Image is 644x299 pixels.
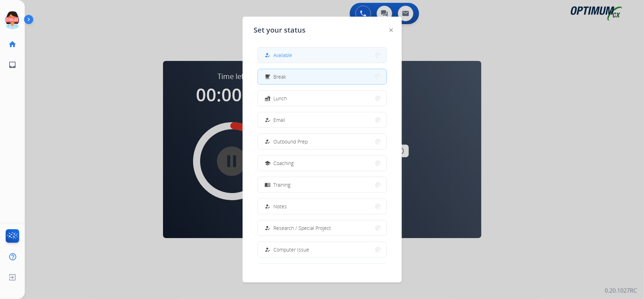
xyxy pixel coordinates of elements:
[265,225,271,231] mat-icon: how_to_reg
[258,112,387,128] button: Email
[265,52,271,58] mat-icon: how_to_reg
[274,73,286,80] span: Break
[389,28,393,32] img: close-button
[258,156,387,171] button: Coaching
[258,220,387,236] button: Research / Special Project
[258,91,387,106] button: Lunch
[258,242,387,257] button: Computer Issue
[265,160,271,166] mat-icon: school
[265,74,271,80] mat-icon: free_breakfast
[274,95,287,102] span: Lunch
[254,25,306,35] span: Set your status
[258,47,387,63] button: Available
[258,69,387,84] button: Break
[605,286,637,295] p: 0.20.1027RC
[258,199,387,214] button: Notes
[258,264,387,279] button: Internet Issue
[265,182,271,188] mat-icon: menu_book
[274,159,294,167] span: Coaching
[274,246,309,253] span: Computer Issue
[265,95,271,101] mat-icon: fastfood
[265,139,271,145] mat-icon: how_to_reg
[274,181,291,188] span: Training
[265,117,271,123] mat-icon: how_to_reg
[274,51,292,59] span: Available
[265,247,271,253] mat-icon: how_to_reg
[274,138,308,145] span: Outbound Prep
[258,134,387,149] button: Outbound Prep
[8,40,17,49] mat-icon: home
[8,61,17,69] mat-icon: inbox
[274,203,287,210] span: Notes
[274,116,285,124] span: Email
[258,177,387,192] button: Training
[274,224,331,232] span: Research / Special Project
[265,203,271,209] mat-icon: how_to_reg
